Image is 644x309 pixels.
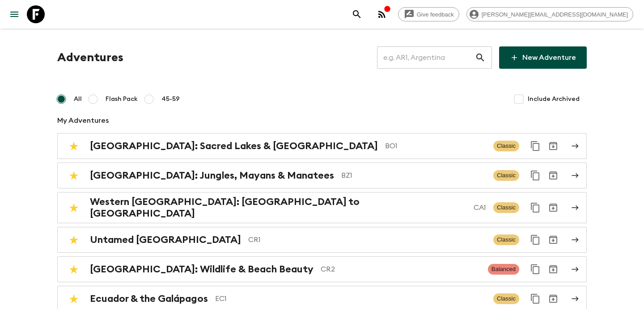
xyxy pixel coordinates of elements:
input: e.g. AR1, Argentina [377,45,475,70]
h2: [GEOGRAPHIC_DATA]: Wildlife & Beach Beauty [90,263,314,275]
p: EC1 [215,293,486,304]
span: Classic [493,141,519,151]
a: [GEOGRAPHIC_DATA]: Jungles, Mayans & ManateesBZ1ClassicDuplicate for 45-59Archive [57,163,587,188]
h2: Western [GEOGRAPHIC_DATA]: [GEOGRAPHIC_DATA] to [GEOGRAPHIC_DATA] [90,196,466,219]
a: Give feedback [398,7,459,21]
span: Flash Pack [106,95,138,104]
div: [PERSON_NAME][EMAIL_ADDRESS][DOMAIN_NAME] [466,7,633,21]
button: search adventures [348,5,366,23]
button: Duplicate for 45-59 [526,231,544,249]
button: Archive [544,231,562,249]
h2: Untamed [GEOGRAPHIC_DATA] [90,234,241,246]
button: menu [5,5,23,23]
a: Untamed [GEOGRAPHIC_DATA]CR1ClassicDuplicate for 45-59Archive [57,227,587,253]
a: [GEOGRAPHIC_DATA]: Sacred Lakes & [GEOGRAPHIC_DATA]BO1ClassicDuplicate for 45-59Archive [57,133,587,159]
h2: Ecuador & the Galápagos [90,293,208,305]
span: [PERSON_NAME][EMAIL_ADDRESS][DOMAIN_NAME] [477,11,633,18]
button: Archive [544,137,562,155]
span: 45-59 [161,95,180,104]
span: Balanced [488,264,519,275]
h1: Adventures [57,49,123,67]
p: BO1 [385,141,486,151]
p: My Adventures [57,115,587,126]
h2: [GEOGRAPHIC_DATA]: Sacred Lakes & [GEOGRAPHIC_DATA] [90,140,378,152]
h2: [GEOGRAPHIC_DATA]: Jungles, Mayans & Manatees [90,170,334,181]
span: Classic [493,234,519,245]
button: Duplicate for 45-59 [526,167,544,184]
button: Archive [544,199,562,217]
button: Duplicate for 45-59 [526,137,544,155]
button: Duplicate for 45-59 [526,260,544,278]
span: Classic [493,202,519,213]
button: Archive [544,290,562,308]
button: Archive [544,167,562,184]
button: Duplicate for 45-59 [526,199,544,217]
button: Duplicate for 45-59 [526,290,544,308]
p: CA1 [474,202,486,213]
a: Western [GEOGRAPHIC_DATA]: [GEOGRAPHIC_DATA] to [GEOGRAPHIC_DATA]CA1ClassicDuplicate for 45-59Arc... [57,192,587,223]
p: BZ1 [341,170,486,181]
a: New Adventure [499,46,587,69]
span: Give feedback [412,11,459,18]
span: Classic [493,293,519,304]
p: CR1 [248,234,486,245]
a: [GEOGRAPHIC_DATA]: Wildlife & Beach BeautyCR2BalancedDuplicate for 45-59Archive [57,256,587,282]
p: CR2 [321,264,481,275]
span: Classic [493,170,519,181]
span: Include Archived [528,95,580,104]
button: Archive [544,260,562,278]
span: All [74,95,82,104]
